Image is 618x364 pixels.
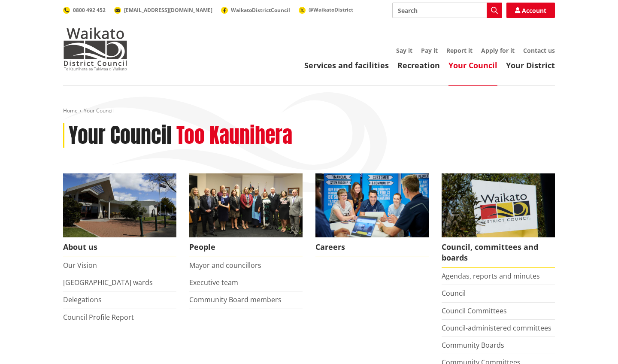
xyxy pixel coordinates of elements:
[315,173,429,257] a: Careers
[315,173,429,237] img: Office staff in meeting - Career page
[189,173,303,257] a: 2022 Council People
[481,46,515,55] a: Apply for it
[114,6,212,14] a: [EMAIL_ADDRESS][DOMAIN_NAME]
[189,278,238,287] a: Executive team
[442,306,507,315] a: Council Committees
[84,107,114,114] span: Your Council
[189,261,261,270] a: Mayor and councillors
[392,3,502,18] input: Search input
[73,6,106,14] span: 0800 492 452
[442,237,555,268] span: Council, committees and boards
[448,60,497,70] a: Your Council
[63,261,97,270] a: Our Vision
[63,107,78,114] a: Home
[421,46,438,55] a: Pay it
[189,237,303,257] span: People
[442,288,466,298] a: Council
[63,278,153,287] a: [GEOGRAPHIC_DATA] wards
[446,46,473,55] a: Report it
[63,107,555,115] nav: breadcrumb
[396,46,412,55] a: Say it
[69,123,172,148] h1: Your Council
[176,123,292,148] h2: Too Kaunihera
[523,46,555,55] a: Contact us
[124,6,212,14] span: [EMAIL_ADDRESS][DOMAIN_NAME]
[397,60,440,70] a: Recreation
[442,323,551,333] a: Council-administered committees
[189,173,303,237] img: 2022 Council
[63,312,134,322] a: Council Profile Report
[63,295,102,304] a: Delegations
[63,173,176,257] a: WDC Building 0015 About us
[231,6,290,14] span: WaikatoDistrictCouncil
[63,27,127,70] img: Waikato District Council - Te Kaunihera aa Takiwaa o Waikato
[506,60,555,70] a: Your District
[63,173,176,237] img: WDC Building 0015
[442,173,555,268] a: Waikato-District-Council-sign Council, committees and boards
[304,60,389,70] a: Services and facilities
[63,237,176,257] span: About us
[442,173,555,237] img: Waikato-District-Council-sign
[63,6,106,14] a: 0800 492 452
[442,340,504,350] a: Community Boards
[506,3,555,18] a: Account
[189,295,282,304] a: Community Board members
[315,237,429,257] span: Careers
[309,6,353,13] span: @WaikatoDistrict
[221,6,290,14] a: WaikatoDistrictCouncil
[299,6,353,13] a: @WaikatoDistrict
[442,271,540,281] a: Agendas, reports and minutes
